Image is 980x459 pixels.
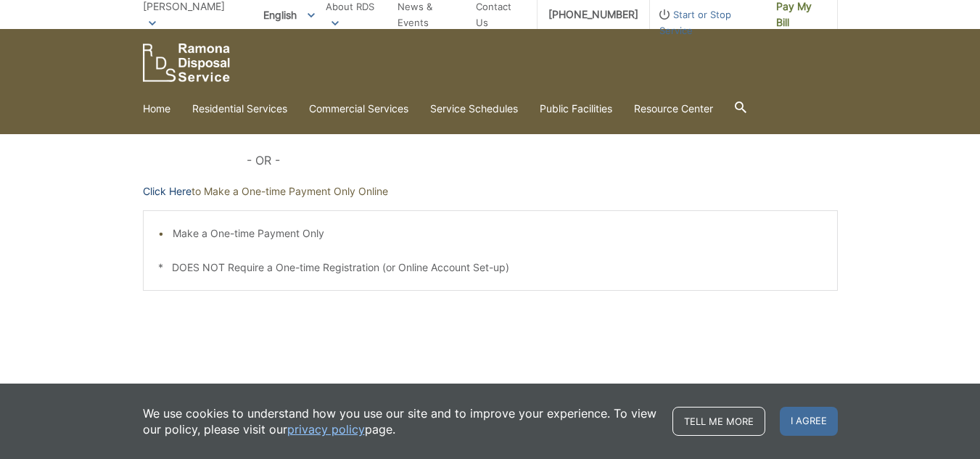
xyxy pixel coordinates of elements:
p: to Make a One-time Payment Only Online [143,183,838,199]
a: Resource Center [634,101,713,117]
a: privacy policy [287,421,365,437]
a: Click Here [143,183,192,199]
a: Tell me more [672,407,765,436]
a: Home [143,101,170,117]
a: Public Facilities [540,101,612,117]
a: Commercial Services [309,101,408,117]
span: English [252,3,326,27]
p: * DOES NOT Require a One-time Registration (or Online Account Set-up) [158,260,823,276]
a: Service Schedules [430,101,518,117]
a: Residential Services [192,101,287,117]
p: We use cookies to understand how you use our site and to improve your experience. To view our pol... [143,405,658,437]
li: Make a One-time Payment Only [173,226,823,241]
a: EDCD logo. Return to the homepage. [143,44,230,82]
p: - OR - [247,150,837,170]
